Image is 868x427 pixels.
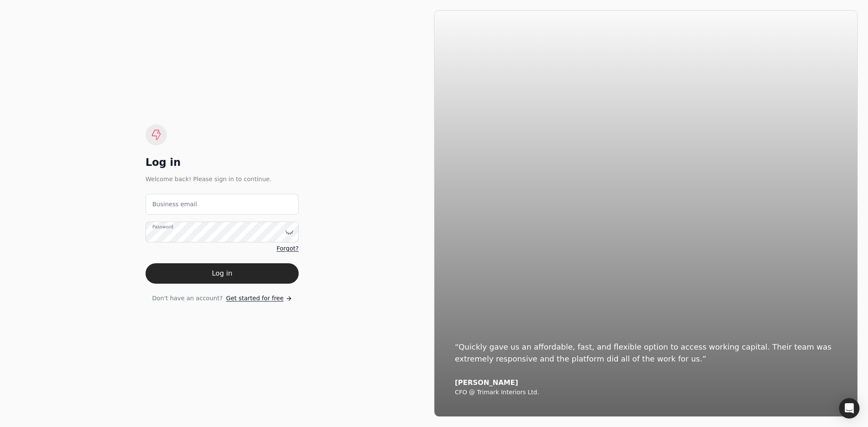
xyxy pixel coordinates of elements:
label: Password [152,224,173,231]
div: Open Intercom Messenger [839,398,859,418]
a: Get started for free [226,294,292,303]
a: Forgot? [277,244,299,253]
label: Business email [152,200,197,209]
span: Don't have an account? [152,294,223,303]
button: Log in [146,263,299,284]
span: Get started for free [226,294,283,303]
div: CFO @ Trimark Interiors Ltd. [455,389,837,396]
div: Log in [146,156,299,169]
div: Welcome back! Please sign in to continue. [146,174,299,184]
div: [PERSON_NAME] [455,379,837,387]
div: “Quickly gave us an affordable, fast, and flexible option to access working capital. Their team w... [455,341,837,365]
